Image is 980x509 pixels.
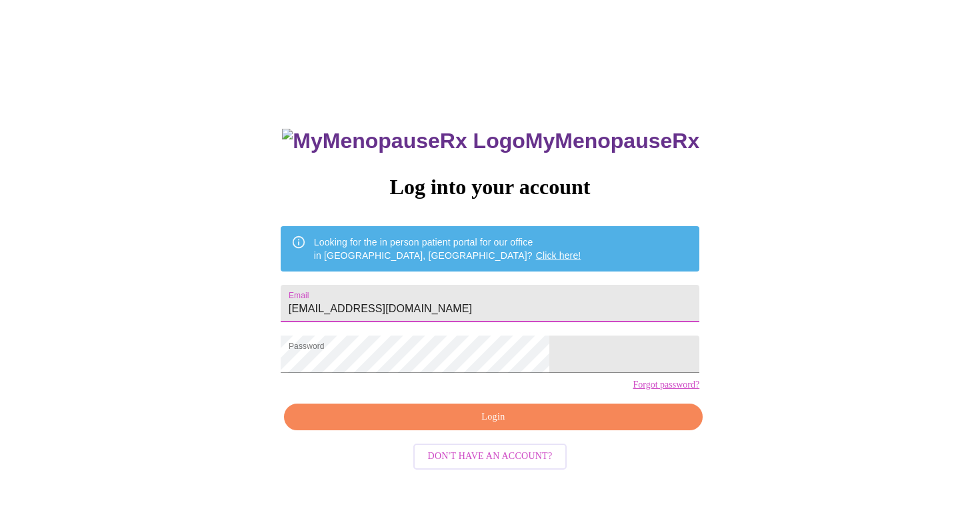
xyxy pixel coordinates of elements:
[410,450,571,461] a: Don't have an account?
[314,230,581,268] div: Looking for the in person patient portal for our office in [GEOGRAPHIC_DATA], [GEOGRAPHIC_DATA]?
[413,444,567,470] button: Don't have an account?
[282,129,525,153] img: MyMenopauseRx Logo
[281,175,699,199] h3: Log into your account
[282,129,699,153] h3: MyMenopauseRx
[633,380,699,390] a: Forgot password?
[536,250,581,261] a: Click here!
[299,409,687,426] span: Login
[284,404,703,431] button: Login
[428,448,553,465] span: Don't have an account?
